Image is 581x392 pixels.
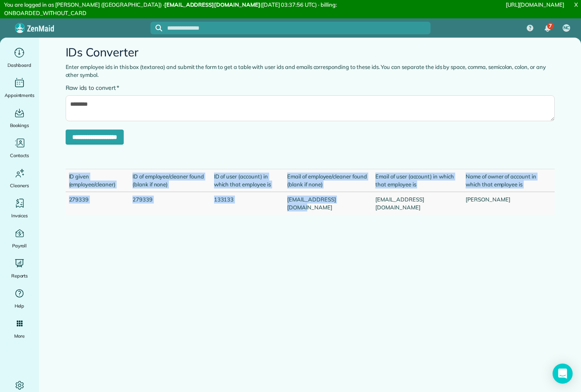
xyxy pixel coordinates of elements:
td: 279339 [129,192,211,214]
td: 279339 [66,192,129,214]
a: [URL][DOMAIN_NAME] [506,1,564,8]
span: Payroll [12,242,27,250]
svg: Focus search [155,25,162,31]
span: More [14,332,25,340]
span: Reports [11,272,28,280]
td: ID of user (account) in which that employee is [211,169,284,192]
a: Help [3,287,36,310]
a: Reports [3,257,36,280]
td: [PERSON_NAME] [462,192,555,214]
span: Appointments [5,91,35,99]
td: ID of employee/cleaner found (blank if none) [129,169,211,192]
span: Bookings [10,121,29,130]
td: Email of employee/cleaner found (blank if none) [284,169,372,192]
span: Dashboard [8,61,31,69]
strong: [EMAIL_ADDRESS][DOMAIN_NAME] [164,1,260,8]
td: Name of owner of account in which that employee is [462,169,555,192]
td: ID given (employee/cleaner) [66,169,129,192]
p: Enter employee ids in this box (textarea) and submit the form to get a table with user ids and em... [66,63,555,79]
span: Cleaners [10,181,29,190]
nav: Main [520,18,581,38]
h2: IDs Converter [66,46,555,59]
div: 7 unread notifications [539,19,556,38]
span: 7 [549,23,552,29]
span: NC [563,25,570,31]
span: Help [15,302,25,310]
a: Contacts [3,136,36,160]
td: [EMAIL_ADDRESS][DOMAIN_NAME] [372,192,462,214]
span: Contacts [10,151,29,160]
a: Payroll [3,227,36,250]
a: Invoices [3,196,36,220]
div: Open Intercom Messenger [553,364,573,384]
td: Email of user (account) in which that employee is [372,169,462,192]
td: 133133 [211,192,284,214]
span: Invoices [11,211,28,220]
a: Cleaners [3,166,36,190]
a: Dashboard [3,46,36,69]
a: Bookings [3,106,36,130]
button: Focus search [150,25,162,31]
label: Raw ids to convert [66,84,120,92]
td: [EMAIL_ADDRESS][DOMAIN_NAME] [284,192,372,214]
a: Appointments [3,76,36,99]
